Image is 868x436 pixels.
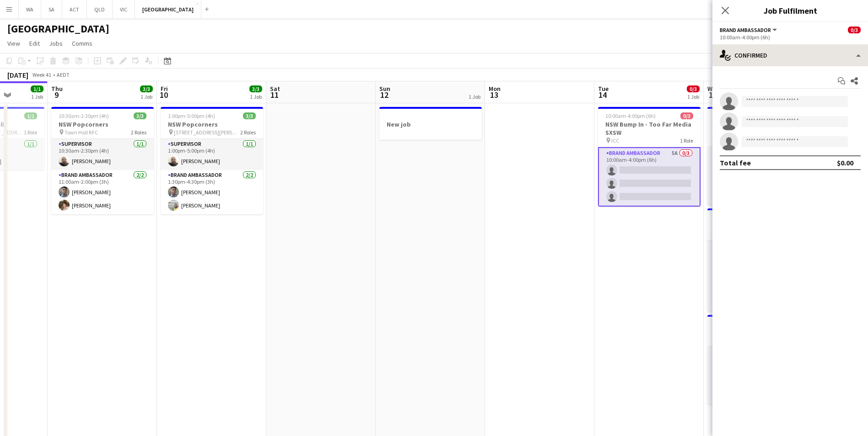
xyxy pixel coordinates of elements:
span: Brand Ambassador [720,27,771,33]
h1: [GEOGRAPHIC_DATA] [7,22,109,36]
div: 1 Job [31,93,43,100]
app-card-role: Supervisor1/11:00pm-5:00pm (4h)[PERSON_NAME] [161,139,263,170]
span: 9 [50,90,63,100]
span: Edit [29,39,40,48]
app-job-card: 1:00pm-5:00pm (4h)3/3NSW Popcorners [STREET_ADDRESS][PERSON_NAME]2 RolesSupervisor1/11:00pm-5:00p... [161,107,263,214]
a: Comms [68,37,96,49]
span: 3/3 [140,85,153,92]
app-card-role: Brand Ambassador2/21:30pm-4:30pm (3h)[PERSON_NAME][PERSON_NAME] [161,170,263,214]
span: ICC [611,137,619,144]
a: View [4,37,24,49]
span: Tue [598,85,609,93]
app-card-role: Brand Ambassador2A0/39:00am-4:30pm (7h30m) [707,347,810,404]
div: Confirmed [712,44,868,66]
span: Comms [72,39,92,48]
span: 2 Roles [131,129,146,136]
app-job-card: 10:30am-2:30pm (4h)3/3NSW Popcorners Town Hall KFC2 RolesSupervisor1/110:30am-2:30pm (4h)[PERSON_... [51,107,154,214]
div: Total fee [720,158,751,167]
button: ACT [62,0,87,18]
div: $0.00 [837,158,853,167]
div: AEDT [57,71,70,78]
span: Jobs [49,39,63,48]
span: 3/3 [134,112,146,119]
span: 10:30am-2:30pm (4h) [59,112,109,119]
span: 0/3 [680,112,693,119]
h3: NSW Too Far Media SXSW [707,328,810,336]
span: 13 [487,90,501,100]
span: View [7,39,20,48]
span: Wed [707,85,719,93]
button: VIC [113,0,135,18]
span: 3/3 [243,112,256,119]
span: 15 [706,90,719,100]
app-job-card: 10:00am-4:00pm (6h)0/3NSW Bump In - Too Far Media SXSW ICC1 RoleBrand Ambassador5A0/310:00am-4:00... [598,107,701,207]
a: Jobs [45,37,66,49]
span: 10:00am-4:00pm (6h) [605,112,656,119]
span: 14 [597,90,609,100]
button: SA [41,0,62,18]
app-card-role: Brand Ambassador2/211:00am-2:00pm (3h)[PERSON_NAME][PERSON_NAME] [51,170,154,214]
h3: NSW Bump In - Too Far Media SXSW [598,120,701,137]
app-job-card: 9:00am-4:30pm (7h30m)0/4NSW Too Far Media SXSW ICC1 RoleBrand Ambassador2A0/49:00am-4:30pm (7h30m) [707,208,810,311]
h3: NSW Too Far Media SXSW [707,222,810,230]
span: 1/1 [31,85,43,92]
span: Sat [270,85,280,93]
div: 1 Job [469,93,480,100]
button: QLD [87,0,113,18]
app-card-role: Brand Ambassador2A0/49:00am-4:30pm (7h30m) [707,240,810,311]
span: Fri [161,85,168,93]
h3: Job Fulfilment [712,5,868,16]
span: 1 Role [24,129,37,136]
h3: NSW Bump In - Too Far Media SXSW [707,120,810,137]
span: Town Hall KFC [65,129,98,136]
span: [STREET_ADDRESS][PERSON_NAME] [174,129,240,136]
span: 1 Role [680,137,693,144]
button: [GEOGRAPHIC_DATA] [135,0,201,18]
span: 10 [159,90,168,100]
app-card-role: Brand Ambassador5A0/310:00am-4:00pm (6h) [598,147,701,207]
div: 1 Job [140,93,152,100]
span: 0/3 [848,27,861,33]
app-job-card: 6:30am-9:30am (3h)1/3NSW Bump In - Too Far Media SXSW ICC1 RoleBrand Ambassador2A1/36:30am-9:30am... [707,107,810,205]
h3: NSW Popcorners [51,120,154,128]
span: Thu [51,85,63,93]
div: [DATE] [7,70,28,80]
span: Sun [379,85,390,93]
h3: New job [379,120,482,128]
div: 10:00am-4:00pm (6h) [720,34,861,41]
h3: NSW Popcorners [161,120,263,128]
span: 0/3 [687,85,700,92]
a: Edit [26,37,43,49]
button: Brand Ambassador [720,27,778,33]
span: 1:00pm-5:00pm (4h) [168,112,215,119]
span: 11 [269,90,280,100]
span: 1/1 [24,112,37,119]
span: Week 41 [30,71,53,78]
span: 12 [378,90,390,100]
span: 2 Roles [240,129,256,136]
app-card-role: Brand Ambassador2A1/36:30am-9:30am (3h)[PERSON_NAME] [707,147,810,205]
app-card-role: Supervisor1/110:30am-2:30pm (4h)[PERSON_NAME] [51,139,154,170]
span: 3/3 [249,85,262,92]
div: 1 Job [687,93,699,100]
span: Mon [489,85,501,93]
app-job-card: New job [379,107,482,140]
button: WA [19,0,41,18]
div: 1 Job [250,93,262,100]
app-job-card: 9:00am-4:30pm (7h30m)0/3NSW Too Far Media SXSW The Exchange Building1 RoleBrand Ambassador2A0/39:... [707,315,810,404]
